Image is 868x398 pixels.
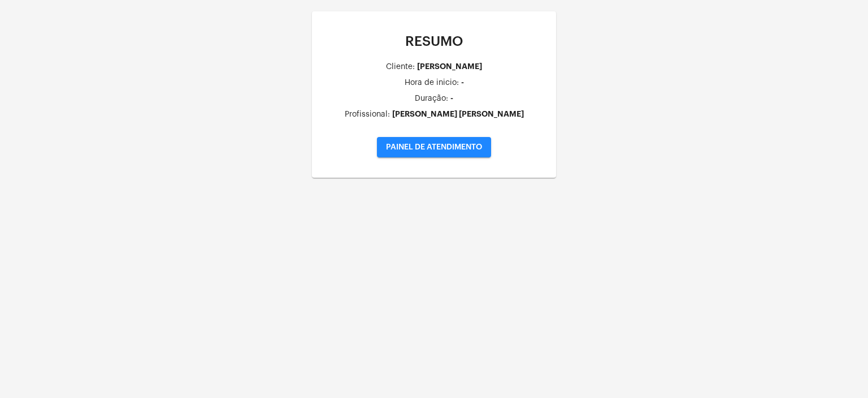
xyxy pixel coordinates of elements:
[405,79,459,87] div: Hora de inicio:
[461,78,464,87] div: -
[415,95,448,103] div: Duração:
[386,63,415,71] div: Cliente:
[386,143,482,151] span: PAINEL DE ATENDIMENTO
[345,110,390,119] div: Profissional:
[321,34,547,49] p: RESUMO
[450,94,453,102] div: -
[417,62,482,71] div: [PERSON_NAME]
[392,110,524,118] div: [PERSON_NAME] [PERSON_NAME]
[377,137,491,157] button: PAINEL DE ATENDIMENTO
